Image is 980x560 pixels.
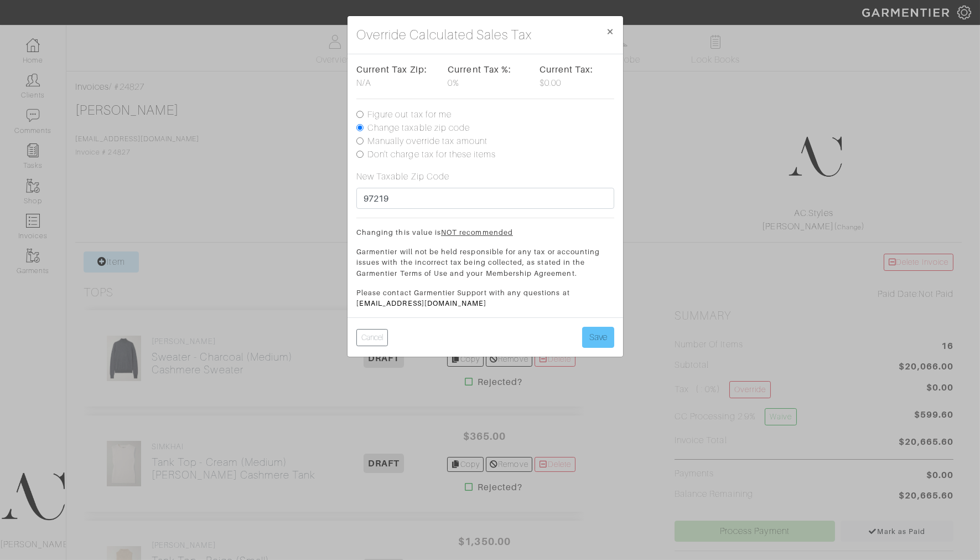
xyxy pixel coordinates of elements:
label: Manually override tax amount [367,135,488,148]
label: Figure out tax for me [367,108,452,121]
p: Please contact Garmentier Support with any questions at [356,287,614,309]
a: [EMAIL_ADDRESS][DOMAIN_NAME] [356,299,486,307]
input: Change taxable zip code [356,124,364,131]
label: Don't charge tax for these items [367,148,496,161]
strong: Current Tax %: [448,64,511,75]
div: 0% [448,63,522,90]
strong: Current Tax Zip: [356,64,427,75]
button: Save [582,327,614,348]
button: Cancel [356,329,388,346]
input: Manually override tax amount [356,137,364,145]
div: N/A [356,63,431,90]
strong: Current Tax: [540,64,594,75]
label: Change taxable zip code [367,121,470,135]
label: New Taxable Zip Code [356,170,449,183]
u: NOT recommended [441,228,513,237]
input: Don't charge tax for these items [356,151,364,158]
p: Changing this value is [356,227,614,238]
input: Figure out tax for me [356,111,364,118]
p: Garmentier will not be held responsible for any tax or accounting issues with the incorrect tax b... [356,246,614,279]
div: $0.00 [540,63,614,90]
span: × [606,24,614,39]
h4: Override Calculated Sales Tax [356,25,532,45]
input: Enter a valid zip code (e.g. 60654) [356,188,614,209]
